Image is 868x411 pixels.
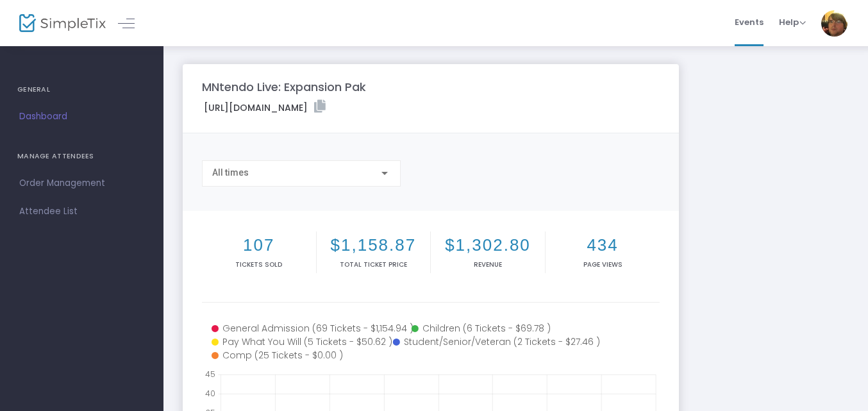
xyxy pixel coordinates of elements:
h2: 107 [204,235,313,255]
label: [URL][DOMAIN_NAME] [204,100,326,115]
span: Help [779,16,806,28]
p: Revenue [433,260,542,269]
h2: 434 [548,235,658,255]
p: Total Ticket Price [319,260,428,269]
h2: $1,302.80 [433,235,542,255]
span: All times [212,167,249,178]
h2: $1,158.87 [319,235,428,255]
p: Page Views [548,260,658,269]
span: Attendee List [19,203,144,220]
p: Tickets sold [204,260,313,269]
m-panel-title: MNtendo Live: Expansion Pak [202,78,366,96]
span: Dashboard [19,108,144,125]
span: Events [735,6,764,38]
span: Order Management [19,175,144,192]
h4: GENERAL [17,77,146,103]
h4: MANAGE ATTENDEES [17,144,146,169]
text: 45 [205,369,215,380]
text: 40 [205,388,215,399]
